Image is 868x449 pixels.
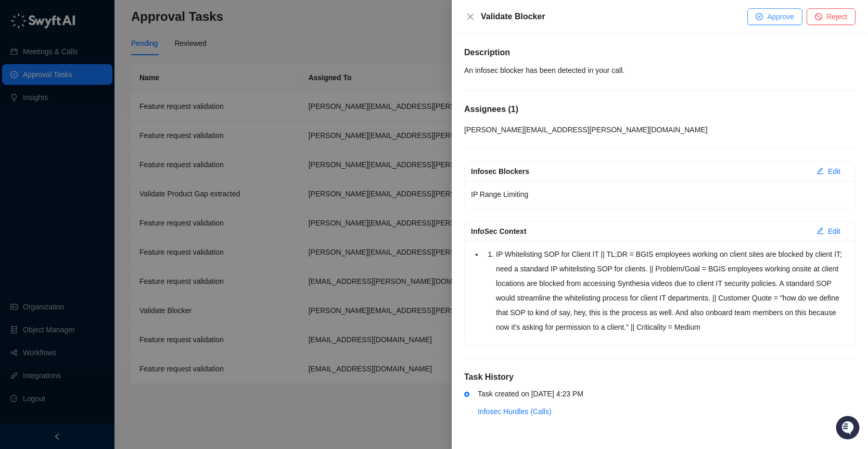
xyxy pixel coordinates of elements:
button: Start new chat [177,97,189,110]
button: Approve [747,8,802,25]
button: Edit [808,223,849,240]
span: check-circle [756,13,763,20]
div: InfoSec Context [471,226,808,237]
p: IP Range Limiting [471,187,849,202]
h2: How can we help? [10,58,189,75]
span: Edit [828,226,840,237]
a: Powered byPylon [73,171,126,179]
img: 5124521997842_fc6d7dfcefe973c2e489_88.png [10,94,29,113]
span: [PERSON_NAME][EMAIL_ADDRESS][PERSON_NAME][DOMAIN_NAME] [464,126,708,134]
div: We're available if you need us! [35,105,132,113]
button: Close [464,10,477,23]
h5: Assignees ( 1 ) [464,103,856,116]
span: Edit [828,166,840,177]
img: Swyft AI [10,10,31,31]
span: Pylon [104,171,126,179]
a: 📶Status [43,142,84,160]
span: stop [815,13,822,20]
button: Reject [807,8,856,25]
div: Validate Blocker [481,10,747,23]
span: edit [816,227,824,234]
li: IP Whitelisting SOP for Client IT || TL;DR = BGIS employees working on client sites are blocked b... [496,247,849,334]
a: Infosec Hurdles (Calls) [478,407,552,416]
h5: Task History [464,371,856,383]
a: 📚Docs [6,142,43,160]
iframe: Open customer support [835,415,863,443]
span: Approve [767,11,794,22]
span: close [466,13,475,21]
button: Edit [808,163,849,180]
p: An infosec blocker has been detected in your call. [464,63,856,78]
div: Start new chat [35,94,171,105]
div: 📶 [47,147,55,155]
span: edit [816,167,824,174]
span: Status [57,146,80,156]
span: Docs [21,146,39,156]
div: 📚 [10,147,19,155]
div: Infosec Blockers [471,166,808,177]
span: Reject [826,11,847,22]
p: Welcome 👋 [10,42,189,58]
span: Task created on [DATE] 4:23 PM [478,390,583,398]
h5: Description [464,46,856,59]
